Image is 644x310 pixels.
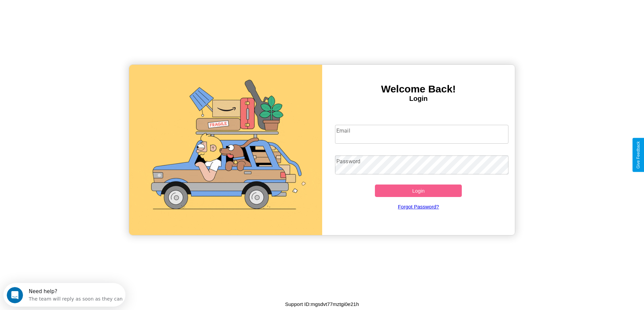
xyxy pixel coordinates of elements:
h3: Welcome Back! [322,83,515,95]
iframe: Intercom live chat discovery launcher [3,283,125,307]
div: Give Feedback [636,141,641,169]
iframe: Intercom live chat [7,287,23,303]
p: Support ID: mgsdvt77mztgi0e21h [285,300,359,309]
h4: Login [322,95,515,103]
img: gif [129,65,322,235]
button: Login [375,185,462,197]
div: Open Intercom Messenger [3,3,126,21]
a: Forgot Password? [332,197,505,216]
div: The team will reply as soon as they can [25,11,119,18]
div: Need help? [25,6,119,11]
